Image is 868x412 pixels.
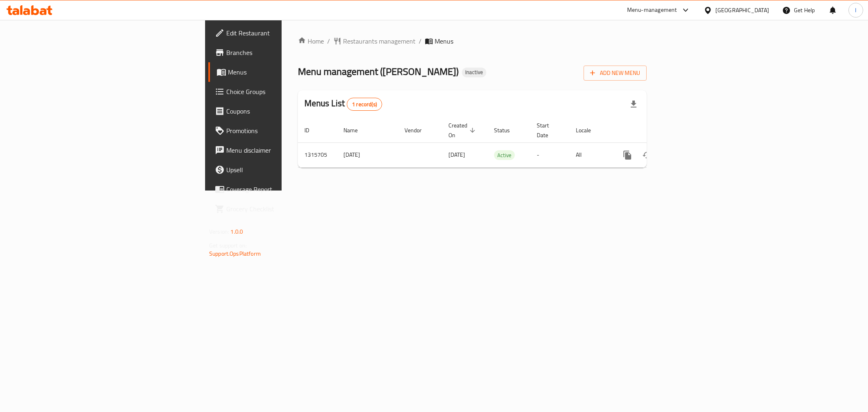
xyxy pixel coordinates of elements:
[637,145,657,165] button: Change Status
[298,118,702,168] table: enhanced table
[226,126,343,136] span: Promotions
[208,180,350,199] a: Coverage Report
[537,121,560,140] span: Start Date
[435,36,453,46] span: Menus
[627,5,677,15] div: Menu-management
[855,6,856,15] span: I
[404,125,432,135] span: Vendor
[304,125,320,135] span: ID
[226,165,343,175] span: Upsell
[337,142,398,167] td: [DATE]
[208,23,350,43] a: Edit Restaurant
[618,145,637,165] button: more
[208,101,350,121] a: Coupons
[343,36,415,46] span: Restaurants management
[209,248,261,259] a: Support.OpsPlatform
[569,142,611,167] td: All
[494,150,515,160] div: Active
[208,121,350,140] a: Promotions
[462,68,486,77] div: Inactive
[226,48,343,57] span: Branches
[226,106,343,116] span: Coupons
[333,36,415,46] a: Restaurants management
[530,142,569,167] td: -
[584,66,647,81] button: Add New Menu
[624,94,643,114] div: Export file
[298,36,647,46] nav: breadcrumb
[208,140,350,160] a: Menu disclaimer
[448,149,465,160] span: [DATE]
[590,68,640,78] span: Add New Menu
[226,87,343,96] span: Choice Groups
[298,62,459,81] span: Menu management ( [PERSON_NAME] )
[226,28,343,38] span: Edit Restaurant
[347,98,382,111] div: Total records count
[343,125,368,135] span: Name
[462,69,486,76] span: Inactive
[208,82,350,101] a: Choice Groups
[448,121,478,140] span: Created On
[494,151,515,160] span: Active
[576,125,601,135] span: Locale
[715,6,769,15] div: [GEOGRAPHIC_DATA]
[226,184,343,194] span: Coverage Report
[228,67,343,77] span: Menus
[208,160,350,180] a: Upsell
[208,62,350,82] a: Menus
[230,226,243,237] span: 1.0.0
[209,226,229,237] span: Version:
[208,199,350,219] a: Grocery Checklist
[347,101,382,108] span: 1 record(s)
[304,97,382,111] h2: Menus List
[419,36,422,46] li: /
[494,125,520,135] span: Status
[226,204,343,214] span: Grocery Checklist
[209,240,247,251] span: Get support on:
[226,145,343,155] span: Menu disclaimer
[611,118,702,143] th: Actions
[208,43,350,62] a: Branches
